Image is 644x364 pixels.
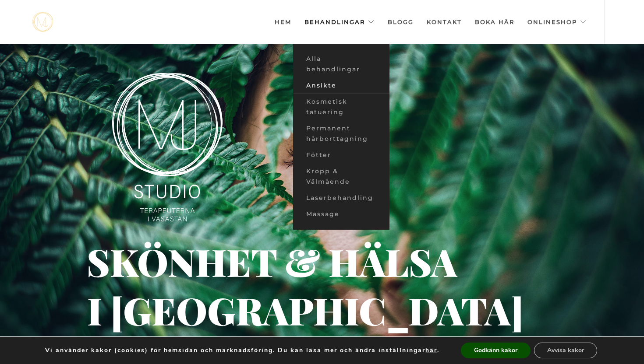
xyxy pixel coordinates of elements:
a: Laserbehandling [293,190,389,206]
div: i [GEOGRAPHIC_DATA] [87,305,226,317]
a: mjstudio mjstudio mjstudio [32,12,53,32]
button: här [425,346,437,354]
button: Avvisa kakor [534,343,597,358]
a: Ansikte [293,77,389,94]
div: Skönhet & hälsa [87,257,387,266]
a: Kosmetisk tatuering [293,94,389,120]
button: Godkänn kakor [461,343,531,358]
a: Fötter [293,147,389,163]
a: Alla behandlingar [293,51,389,77]
a: Permanent hårborttagning [293,120,389,147]
p: Vi använder kakor (cookies) för hemsidan och marknadsföring. Du kan läsa mer och ändra inställnin... [45,346,439,354]
a: Kropp & Välmående [293,163,389,190]
img: mjstudio [32,12,53,32]
a: Massage [293,206,389,222]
